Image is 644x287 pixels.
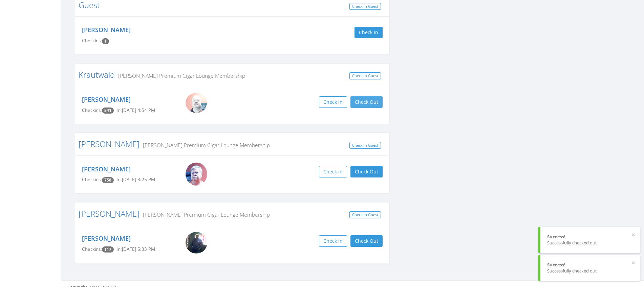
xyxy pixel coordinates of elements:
[319,166,347,177] button: Check in
[547,262,633,268] div: Success!
[115,72,245,79] small: [PERSON_NAME] Premium Cigar Lounge Membership
[79,69,115,80] a: Krautwald
[319,235,347,247] button: Check in
[349,211,381,218] a: Check In Guest
[139,141,270,149] small: [PERSON_NAME] Premium Cigar Lounge Membership
[116,176,155,183] span: In: [DATE] 3:25 PM
[350,96,383,108] button: Check Out
[82,176,102,183] span: Checkins:
[79,138,139,149] a: [PERSON_NAME]
[79,208,139,219] a: [PERSON_NAME]
[547,268,633,274] div: Successfully checked out
[102,107,114,114] span: Checkin count
[547,234,633,240] div: Success!
[139,211,270,218] small: [PERSON_NAME] Premium Cigar Lounge Membership
[82,26,131,34] a: [PERSON_NAME]
[82,165,131,173] a: [PERSON_NAME]
[355,27,383,38] button: Check in
[82,95,131,103] a: [PERSON_NAME]
[350,235,383,247] button: Check Out
[186,232,207,254] img: David_Resse.png
[82,246,102,252] span: Checkins:
[547,240,633,246] div: Successfully checked out
[349,142,381,149] a: Check In Guest
[186,93,207,113] img: WIN_20200824_14_20_23_Pro.jpg
[349,72,381,79] a: Check In Guest
[116,107,155,113] span: In: [DATE] 4:54 PM
[82,107,102,113] span: Checkins:
[631,232,635,238] button: ×
[116,246,155,252] span: In: [DATE] 5:33 PM
[350,166,383,177] button: Check Out
[102,38,109,44] span: Checkin count
[319,96,347,108] button: Check in
[349,3,381,10] a: Check In Guest
[186,163,207,186] img: Big_Mike.jpg
[82,234,131,242] a: [PERSON_NAME]
[631,260,635,266] button: ×
[102,177,114,183] span: Checkin count
[82,38,102,44] span: Checkins:
[102,246,114,253] span: Checkin count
